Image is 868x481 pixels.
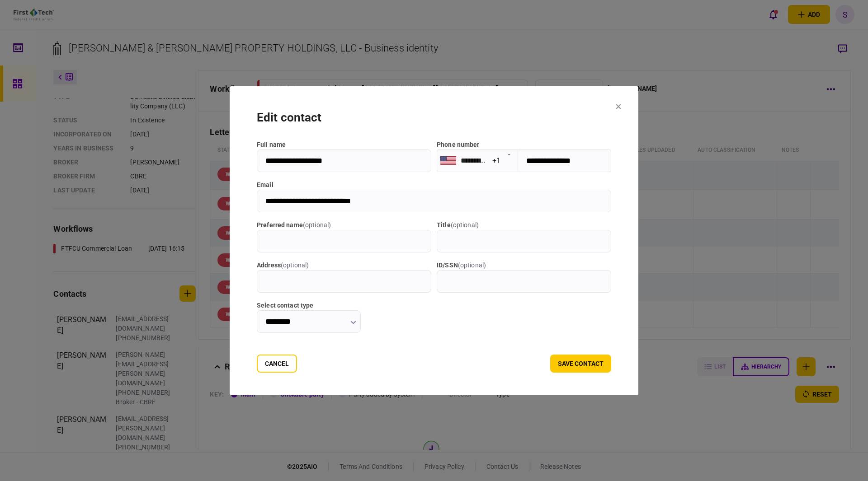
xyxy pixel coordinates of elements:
[303,221,331,229] span: ( optional )
[503,148,515,160] button: Open
[437,270,611,293] input: ID/SSN
[257,270,431,293] input: address
[257,140,431,149] label: full name
[257,301,361,310] label: Select contact type
[257,220,431,230] label: Preferred name
[492,155,500,166] div: +1
[257,230,431,252] input: Preferred name
[257,355,297,373] button: Cancel
[451,221,479,229] span: ( optional )
[437,220,611,230] label: title
[257,180,611,190] label: email
[437,230,611,252] input: title
[440,156,456,164] img: us
[257,261,431,270] label: address
[458,262,486,269] span: ( optional )
[281,262,309,269] span: ( optional )
[257,190,611,212] input: email
[437,261,611,270] label: ID/SSN
[550,355,611,373] button: save contact
[437,141,480,148] label: Phone number
[257,109,611,126] div: edit contact
[257,149,431,172] input: full name
[257,310,361,333] input: Select contact type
